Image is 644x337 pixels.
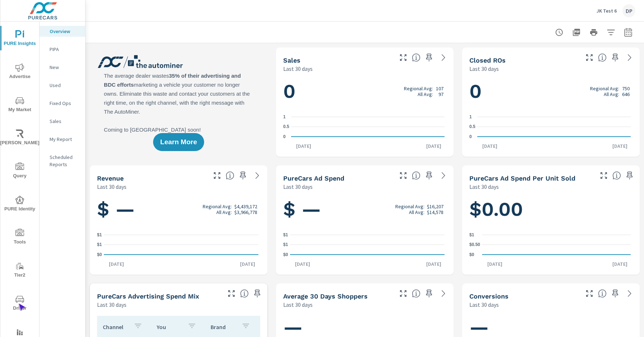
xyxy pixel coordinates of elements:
button: Make Fullscreen [397,170,409,181]
div: Overview [40,26,85,37]
span: Save this to your personalized report [252,288,263,299]
h5: Sales [283,56,300,64]
span: Total sales revenue over the selected date range. [Source: This data is sourced from the dealer’s... [226,171,234,180]
p: Last 30 days [283,300,313,309]
div: New [40,62,85,73]
p: $4,439,172 [234,204,257,209]
button: Make Fullscreen [584,288,595,299]
text: $1 [283,242,288,247]
p: 750 [622,86,630,91]
h1: $ — [97,197,260,222]
h5: PureCars Ad Spend [283,174,344,182]
text: 0 [283,134,286,139]
p: Sales [50,118,79,125]
div: PIPA [40,44,85,55]
p: Regional Avg: [203,204,232,209]
span: Number of Repair Orders Closed by the selected dealership group over the selected time range. [So... [598,53,607,62]
span: Total cost of media for all PureCars channels for the selected dealership group over the selected... [412,171,420,180]
p: JK Test 6 [597,8,617,14]
p: Fixed Ops [50,100,79,107]
span: Save this to your personalized report [423,288,435,299]
p: My Report [50,136,79,143]
p: Used [50,82,79,89]
p: 646 [622,91,630,97]
span: Advertise [3,63,37,81]
a: See more details in report [252,170,263,181]
div: Scheduled Reports [40,152,85,170]
span: A rolling 30 day total of daily Shoppers on the dealership website, averaged over the selected da... [412,289,420,298]
a: See more details in report [624,288,635,299]
h5: PureCars Ad Spend Per Unit Sold [469,174,575,182]
text: 1 [283,114,286,119]
span: Save this to your personalized report [609,52,621,63]
span: My Market [3,96,37,114]
button: Make Fullscreen [226,288,237,299]
text: 0.5 [469,124,475,129]
text: $0 [97,252,102,257]
p: [DATE] [290,260,315,268]
button: Select Date Range [621,25,635,40]
a: See more details in report [438,170,449,181]
span: [PERSON_NAME] [3,129,37,147]
span: Save this to your personalized report [423,170,435,181]
p: [DATE] [607,260,632,268]
span: Average cost of advertising per each vehicle sold at the dealer over the selected date range. The... [612,171,621,180]
p: All Avg: [216,209,232,215]
text: $1 [97,242,102,247]
p: New [50,64,79,71]
a: See more details in report [438,52,449,63]
p: $16,207 [427,204,443,209]
span: PURE Insights [3,30,37,48]
p: $14,578 [427,209,443,215]
p: [DATE] [482,260,507,268]
p: Last 30 days [97,182,126,191]
span: Save this to your personalized report [423,52,435,63]
p: [DATE] [235,260,260,268]
p: [DATE] [104,260,129,268]
button: Apply Filters [604,25,618,40]
p: All Avg: [604,91,619,97]
span: Tools [3,229,37,246]
button: Make Fullscreen [598,170,609,181]
p: You [157,323,182,331]
span: Save this to your personalized report [237,170,249,181]
span: Driver [3,295,37,313]
span: The number of dealer-specified goals completed by a visitor. [Source: This data is provided by th... [598,289,607,298]
p: Last 30 days [469,64,499,73]
p: Scheduled Reports [50,154,79,168]
text: $1 [97,232,102,237]
p: Last 30 days [469,182,499,191]
a: See more details in report [438,288,449,299]
text: $1 [283,232,288,237]
span: PURE Identity [3,196,37,213]
button: Make Fullscreen [211,170,223,181]
text: $0 [283,252,288,257]
p: Brand [211,323,236,331]
p: Last 30 days [283,182,313,191]
p: 107 [436,86,443,91]
text: 1 [469,114,472,119]
span: This table looks at how you compare to the amount of budget you spend per channel as opposed to y... [240,289,249,298]
text: 0.5 [283,124,289,129]
button: Make Fullscreen [397,288,409,299]
p: 97 [438,91,443,97]
div: Fixed Ops [40,98,85,109]
p: Regional Avg: [395,204,424,209]
span: Query [3,163,37,180]
h1: $0.00 [469,197,632,222]
div: DP [622,4,635,17]
span: Tier2 [3,262,37,279]
button: Make Fullscreen [584,52,595,63]
span: Number of vehicles sold by the dealership over the selected date range. [Source: This data is sou... [412,53,420,62]
div: My Report [40,134,85,145]
button: "Export Report to PDF" [569,25,584,40]
p: [DATE] [291,142,316,150]
h1: 0 [469,79,632,104]
p: Regional Avg: [404,86,433,91]
button: Make Fullscreen [397,52,409,63]
span: Learn More [160,139,197,145]
div: Sales [40,116,85,127]
span: Save this to your personalized report [609,288,621,299]
p: [DATE] [421,142,446,150]
p: Last 30 days [283,64,313,73]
